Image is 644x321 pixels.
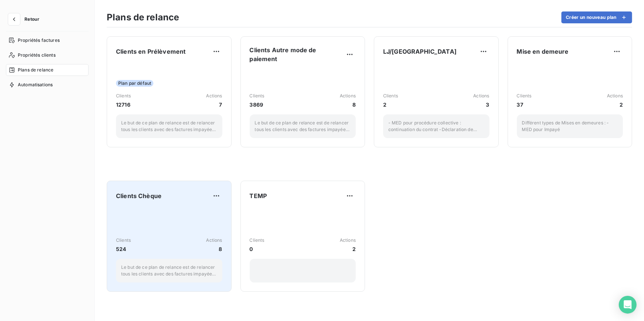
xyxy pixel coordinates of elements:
span: Actions [340,93,356,99]
span: Clients [383,93,398,99]
span: Propriétés clients [18,52,56,58]
span: Clients [250,237,265,244]
span: 0 [250,245,265,253]
span: Clients [116,237,131,244]
p: Le but de ce plan de relance est de relancer tous les clients avec des factures impayées dont leu... [121,264,217,277]
div: Open Intercom Messenger [619,296,637,314]
span: 2 [607,101,623,108]
p: - MED pour procédure collective : continuation du contrat -Déclaration de créances [388,120,484,133]
a: Plans de relance [6,64,89,76]
span: 8 [206,245,222,253]
a: Propriétés clients [6,49,89,61]
p: Le but de ce plan de relance est de relancer tous les clients avec des factures impayées dont leu... [255,120,351,133]
span: 524 [116,245,131,253]
a: Automatisations [6,79,89,91]
span: LJ/[GEOGRAPHIC_DATA] [383,47,457,56]
button: Retour [6,13,45,25]
span: Plans de relance [18,67,53,73]
span: 37 [517,101,532,108]
span: Clients [116,93,131,99]
span: Clients [250,93,265,99]
span: Clients en Prélèvement [116,47,186,56]
span: 8 [340,101,356,108]
span: Retour [24,17,39,21]
button: Créer un nouveau plan [561,11,632,23]
p: Le but de ce plan de relance est de relancer tous les clients avec des factures impayées dont leu... [121,120,217,133]
span: Actions [607,93,623,99]
p: Différent types de Mises en demeures : -MED pour Impayé [522,120,618,133]
span: 2 [383,101,398,108]
span: Automatisations [18,81,53,88]
span: Plan par défaut [116,80,153,87]
span: 12716 [116,101,131,108]
span: 3 [473,101,489,108]
a: Propriétés factures [6,34,89,46]
span: Actions [340,237,356,244]
span: Actions [206,237,222,244]
span: Mise en demeure [517,47,569,56]
span: Clients [517,93,532,99]
span: Actions [206,93,222,99]
span: Actions [473,93,489,99]
h3: Plans de relance [107,11,179,24]
span: Propriétés factures [18,37,60,44]
span: Clients Autre mode de paiement [250,46,344,63]
span: 7 [206,101,222,108]
span: 2 [340,245,356,253]
span: TEMP [250,191,267,200]
span: 3869 [250,101,265,108]
span: Clients Chèque [116,191,162,200]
